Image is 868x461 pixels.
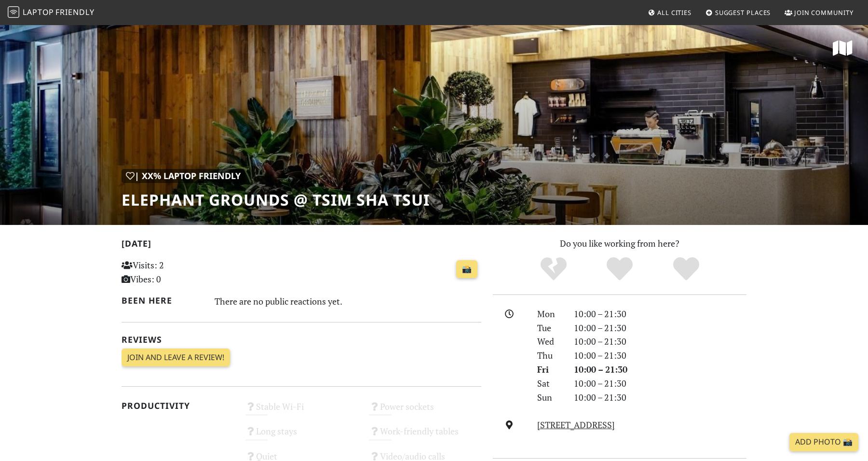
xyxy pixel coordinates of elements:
div: Fri [531,363,568,377]
h2: [DATE] [122,238,481,252]
div: | XX% Laptop Friendly [122,169,245,183]
a: Add Photo 📸 [789,433,858,451]
div: Power sockets [363,399,487,423]
div: Long stays [240,423,364,448]
span: Suggest Places [715,8,771,17]
p: Do you like working from here? [493,237,746,251]
div: Sat [531,377,568,391]
div: Wed [531,335,568,349]
a: Suggest Places [702,4,775,21]
div: Thu [531,349,568,363]
div: No [520,256,587,282]
div: Stable Wi-Fi [240,399,364,423]
a: LaptopFriendly LaptopFriendly [8,4,95,21]
img: LaptopFriendly [8,6,19,18]
div: Mon [531,307,568,321]
a: [STREET_ADDRESS] [537,419,615,431]
h2: Been here [122,295,203,306]
div: Work-friendly tables [363,423,487,448]
h2: Productivity [122,401,234,411]
div: 10:00 – 21:30 [568,349,752,363]
div: 10:00 – 21:30 [568,321,752,335]
div: Tue [531,321,568,335]
div: 10:00 – 21:30 [568,391,752,405]
h2: Reviews [122,335,481,345]
a: All Cities [644,4,695,21]
div: 10:00 – 21:30 [568,377,752,391]
a: Join and leave a review! [122,349,230,367]
span: Friendly [55,7,94,17]
div: Yes [586,256,653,282]
div: Sun [531,391,568,405]
h1: Elephant Grounds @ Tsim Sha Tsui [122,191,430,209]
div: Definitely! [653,256,719,282]
p: Visits: 2 Vibes: 0 [122,258,234,286]
div: 10:00 – 21:30 [568,363,752,377]
a: Join Community [781,4,857,21]
div: 10:00 – 21:30 [568,335,752,349]
div: 10:00 – 21:30 [568,307,752,321]
span: All Cities [657,8,692,17]
span: Join Community [794,8,854,17]
span: Laptop [23,7,54,17]
a: 📸 [456,260,477,279]
div: There are no public reactions yet. [215,293,482,309]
